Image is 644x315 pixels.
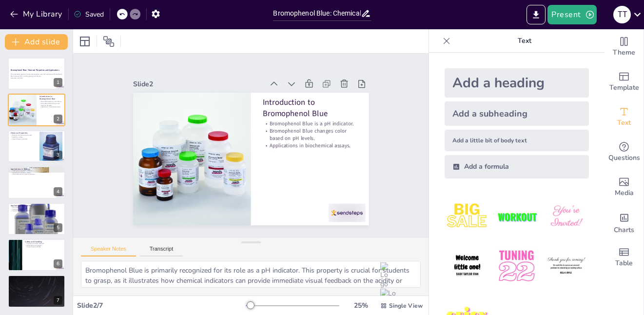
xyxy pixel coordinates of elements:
div: 4 [8,166,65,198]
div: Add a subheading [445,101,589,126]
div: Add a formula [445,155,589,178]
div: Add a little bit of body text [445,130,589,151]
img: 6.jpeg [544,243,589,289]
p: Use of gloves and goggles. [25,244,62,246]
span: Close The Button [380,262,398,289]
span: Charts [614,225,634,236]
button: Speaker Notes [81,246,136,256]
div: Change the overall theme [605,29,644,64]
span: Single View [389,302,423,310]
div: 1 [54,78,62,87]
div: Add ready made slides [605,64,644,99]
p: Applications in Biology [11,168,62,171]
img: 5.jpeg [494,243,539,289]
p: Bromophenol Blue is a pH indicator. [264,121,359,138]
div: 2 [8,94,65,126]
div: Add a heading [445,68,589,98]
div: 25 % [349,301,372,310]
div: 7 [8,275,65,307]
button: Present [547,5,596,24]
p: Importance of safety protocols. [25,242,62,244]
div: Saved [74,10,104,19]
p: Bromophenol Blue is a pH indicator. [39,100,62,102]
div: 6 [54,259,62,268]
div: Slide 2 [139,67,270,90]
span: Questions [608,153,640,163]
span: Text [617,118,631,128]
div: 2 [54,115,62,123]
p: Applications in Chemistry [11,204,62,207]
div: Layout [77,34,93,49]
div: 6 [8,239,65,271]
span: Template [609,82,639,93]
div: 4 [54,187,62,196]
img: 3.jpeg [544,194,589,239]
img: 4.jpeg [445,243,490,289]
p: Bromophenol Blue changes color based on pH levels. [263,129,358,153]
p: pH indicator in titrations. [11,206,62,208]
p: Tracking dye in gel electrophoresis. [11,170,62,172]
span: Position [103,36,115,47]
div: Add text boxes [605,99,644,135]
p: Text [454,29,595,53]
p: Importance in molecular biology. [11,172,62,174]
p: Generated with [URL] [11,77,62,79]
span: Table [615,258,633,269]
p: Visual reference for monitoring progress. [11,174,62,176]
button: Export to PowerPoint [527,5,546,24]
div: 7 [54,296,62,305]
p: Introduction to Bromophenol Blue [39,95,62,100]
p: Introduction to Bromophenol Blue [265,98,361,130]
div: Get real-time input from your audience [605,135,644,170]
p: Bromophenol Blue changes color based on pH levels. [39,102,62,106]
p: Molecular formula and molar mass. [11,135,37,137]
div: Add a table [605,240,644,275]
span: Media [615,188,634,198]
textarea: Bromophenol Blue is primarily recognized for its role as a pH indicator. This property is crucial... [81,261,421,288]
p: Versatility as a reagent. [11,208,62,210]
button: My Library [7,6,66,22]
div: Add images, graphics, shapes or video [605,170,644,205]
div: 3 [8,130,65,162]
p: Chemical Properties [11,132,37,135]
div: Slide 2 / 7 [77,301,246,310]
div: Add charts and graphs [605,205,644,240]
img: Logo [380,262,388,289]
img: 1.jpeg [445,194,490,239]
p: This presentation explores the chemical properties, uses, and significance of Bromophenol Blue in... [11,74,62,77]
button: Transcript [140,246,183,256]
span: Theme [613,47,635,58]
div: 5 [54,223,62,232]
img: 2.jpeg [494,194,539,239]
strong: Bromophenol Blue: Chemical Properties and Applications [11,69,59,72]
button: T T [613,5,631,24]
p: Proper disposal methods. [25,246,62,248]
p: Safety and Handling [25,240,62,243]
button: Add slide [5,34,68,50]
div: 3 [54,151,62,159]
div: T T [613,6,631,23]
p: Importance in acid-base reactions. [11,210,62,212]
img: Open Undetectable AI [380,289,396,307]
p: Color changes at pH levels. [11,138,37,140]
div: 5 [8,203,65,235]
div: 1 [8,58,65,90]
p: Applications in biochemical assays. [39,106,62,108]
p: Applications in biochemical assays. [262,143,357,160]
p: Solubility in water. [11,136,37,138]
input: Insert title [273,6,360,20]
